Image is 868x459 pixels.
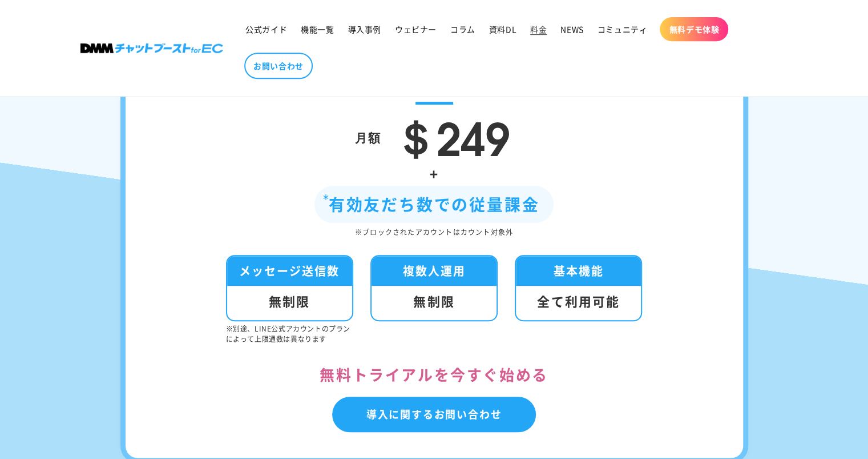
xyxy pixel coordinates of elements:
[355,126,381,148] div: 月額
[160,161,709,186] div: +
[341,17,387,41] a: 導入事例
[660,17,728,41] a: 無料デモ体験
[244,53,313,79] a: お問い合わせ
[523,17,554,41] a: 料金
[395,24,437,34] span: ウェビナー
[226,324,353,344] p: ※別途、LINE公式アカウントのプランによって上限通数は異なります
[239,17,294,41] a: 公式ガイド
[443,17,482,41] a: コラム
[253,61,304,71] span: お問い合わせ
[489,24,516,34] span: 資料DL
[80,43,223,53] img: 株式会社DMM Boost
[294,17,341,41] a: 機能一覧
[372,286,496,320] div: 無制限
[160,226,709,238] div: ※ブロックされたアカウントはカウント対象外
[560,24,583,34] span: NEWS
[332,397,536,432] a: 導入に関するお問い合わせ
[597,24,648,34] span: コミュニティ
[591,17,655,41] a: コミュニティ
[372,256,496,286] div: 複数人運用
[348,24,381,34] span: 導入事例
[227,256,352,286] div: メッセージ送信数
[393,101,510,169] span: ＄249
[554,17,590,41] a: NEWS
[245,24,287,34] span: 公式ガイド
[160,361,709,388] div: 無料トライアルを今すぐ始める
[516,256,641,286] div: 基本機能
[482,17,523,41] a: 資料DL
[314,186,554,223] div: 有効友だち数での従量課金
[388,17,443,41] a: ウェビナー
[516,286,641,320] div: 全て利用可能
[450,24,475,34] span: コラム
[227,286,352,320] div: 無制限
[530,24,547,34] span: 料金
[301,24,334,34] span: 機能一覧
[669,24,719,34] span: 無料デモ体験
